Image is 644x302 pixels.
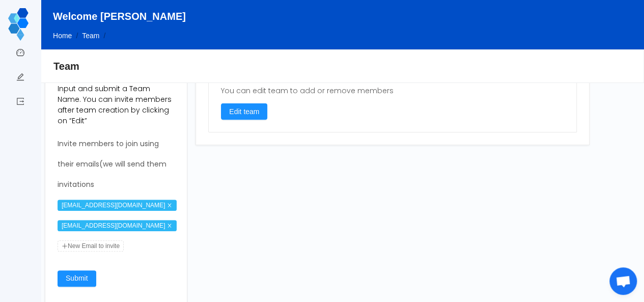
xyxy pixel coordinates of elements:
i: icon: close [167,203,172,208]
a: icon: dashboard [16,43,24,64]
span: [EMAIL_ADDRESS][DOMAIN_NAME] [58,220,177,231]
span: Invite members to join using their emails(we will send them invitations [58,139,166,189]
i: icon: plus [62,243,68,249]
span: New Email to invite [58,240,124,252]
span: Welcome [PERSON_NAME] [53,11,186,22]
span: [EMAIL_ADDRESS][DOMAIN_NAME] [58,200,177,211]
span: Team [53,61,79,72]
span: Team [82,32,99,40]
button: Submit [58,270,96,287]
i: icon: close [167,223,172,228]
img: hi.8c5c6370.svg [8,8,29,41]
button: Edit team [221,103,267,120]
a: icon: edit [16,67,24,89]
span: / [76,32,78,40]
a: Open chat [609,267,637,295]
a: Home [53,32,72,40]
span: / [103,32,105,40]
p: Input and submit a Team Name. You can invite members after team creation by clicking on “Edit” [58,84,175,126]
p: You can edit team to add or remove members [221,86,564,96]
